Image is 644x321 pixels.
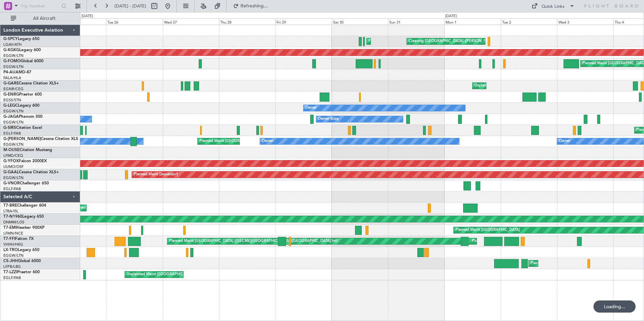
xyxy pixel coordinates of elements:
div: Unplanned Maint [PERSON_NAME] [474,81,535,91]
a: EGGW/LTN [3,120,24,125]
a: EGGW/LTN [3,253,24,258]
span: LX-TRO [3,248,18,252]
a: P4-AUAMD-87 [3,70,31,74]
div: Mon 1 [444,19,501,25]
span: T7-N1960 [3,215,22,219]
a: G-[PERSON_NAME]Cessna Citation XLS [3,137,78,141]
a: LFPB/LBG [3,264,21,269]
div: Thu 28 [219,19,275,25]
span: G-LEGC [3,104,18,108]
div: Sun 31 [388,19,444,25]
div: Owner Ibiza [318,114,339,124]
span: G-JAGA [3,115,19,119]
div: Tue 26 [106,19,162,25]
a: VHHH/HKG [3,242,23,247]
span: P4-AUA [3,70,19,74]
a: T7-EMIHawker 900XP [3,226,44,230]
a: EGLF/FAB [3,186,21,191]
a: G-JAGAPhenom 300 [3,115,42,119]
div: Planned Maint [GEOGRAPHIC_DATA] ([GEOGRAPHIC_DATA]) [530,258,637,269]
input: Trip Number [21,1,59,11]
a: G-FOMOGlobal 6000 [3,59,43,63]
button: Quick Links [528,1,578,11]
a: T7-LZZIPraetor 600 [3,270,40,274]
a: LTBA/ISL [3,209,19,214]
span: G-SPCY [3,37,18,41]
div: Planned Maint [GEOGRAPHIC_DATA] ([GEOGRAPHIC_DATA] Intl) [169,236,282,246]
div: Owner [262,136,273,146]
a: LFMN/NCE [3,231,23,236]
span: T7-LZZI [3,270,17,274]
div: [DATE] [82,13,93,19]
a: LGAV/ATH [3,42,22,47]
span: G-ENRG [3,93,19,97]
div: [DATE] [445,13,457,19]
a: DNMM/LOS [3,220,24,225]
a: G-ENRGPraetor 600 [3,93,42,97]
span: G-FOMO [3,59,21,63]
div: Planned Maint [GEOGRAPHIC_DATA] [455,225,520,235]
a: T7-BREChallenger 604 [3,204,46,208]
a: EGGW/LTN [3,175,24,180]
span: All Aircraft [18,16,71,21]
a: LFMD/CEQ [3,153,23,158]
span: G-KGKG [3,48,19,52]
div: Owner [559,136,570,146]
button: All Aircraft [7,13,73,24]
div: Sat 30 [332,19,388,25]
span: G-[PERSON_NAME] [3,137,41,141]
span: G-GAAL [3,170,19,174]
div: Planned Maint [GEOGRAPHIC_DATA] ([GEOGRAPHIC_DATA]) [199,136,305,146]
span: [DATE] - [DATE] [115,3,146,9]
div: Quick Links [542,3,565,10]
a: EGSS/STN [3,98,21,103]
a: LX-TROLegacy 650 [3,248,39,252]
a: G-GARECessna Citation XLS+ [3,81,59,85]
a: G-SIRSCitation Excel [3,126,42,130]
a: FALA/HLA [3,75,21,80]
span: T7-BRE [3,204,17,208]
div: Loading... [593,300,636,313]
a: EGLF/FAB [3,275,21,280]
button: Refreshing... [230,1,270,11]
a: G-LEGCLegacy 600 [3,104,39,108]
a: EGGW/LTN [3,109,24,114]
a: G-SPCYLegacy 650 [3,37,39,41]
div: Fri 29 [275,19,331,25]
a: T7-FFIFalcon 7X [3,237,34,241]
a: G-KGKGLegacy 600 [3,48,41,52]
a: UUMO/OSF [3,164,24,169]
a: EGNR/CEG [3,86,24,92]
div: Owner [305,103,317,113]
a: EGLF/FAB [3,131,21,136]
a: G-YFOXFalcon 2000EX [3,159,47,163]
span: G-SIRS [3,126,16,130]
div: Planned Maint [GEOGRAPHIC_DATA] ([GEOGRAPHIC_DATA] Intl) [472,236,584,246]
a: EGGW/LTN [3,64,24,69]
a: CS-JHHGlobal 6000 [3,259,41,263]
span: G-VNOR [3,181,20,185]
div: Tue 2 [501,19,557,25]
div: Wed 3 [557,19,613,25]
a: T7-N1960Legacy 650 [3,215,44,219]
a: EGGW/LTN [3,142,24,147]
a: G-GAALCessna Citation XLS+ [3,170,59,174]
span: M-OUSE [3,148,20,152]
span: Refreshing... [240,4,268,8]
span: T7-FFI [3,237,15,241]
span: CS-JHH [3,259,18,263]
span: T7-EMI [3,226,17,230]
span: G-YFOX [3,159,19,163]
div: Unplanned Maint [GEOGRAPHIC_DATA] ([GEOGRAPHIC_DATA]) [127,270,237,280]
a: G-VNORChallenger 650 [3,181,49,185]
span: G-GARE [3,81,19,85]
a: EGGW/LTN [3,53,24,58]
a: M-OUSECitation Mustang [3,148,52,152]
div: Cleaning [GEOGRAPHIC_DATA] ([PERSON_NAME] Intl) [409,36,504,46]
div: Wed 27 [163,19,219,25]
div: Planned Maint Athens ([PERSON_NAME] Intl) [368,36,446,46]
div: Planned Maint Dusseldorf [134,170,178,180]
